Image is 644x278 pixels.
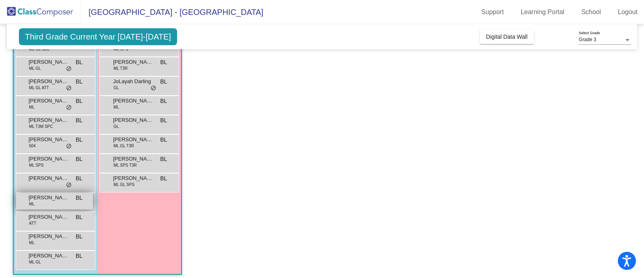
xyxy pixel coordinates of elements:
span: ML [114,104,119,110]
span: [PERSON_NAME] [113,97,153,105]
span: [PERSON_NAME] [29,252,69,260]
span: BL [160,77,167,86]
span: BL [160,174,167,183]
span: do_not_disturb_alt [66,105,72,111]
span: [PERSON_NAME] [29,97,69,105]
span: ML GL ATT [29,85,49,91]
span: [PERSON_NAME] [PERSON_NAME] [29,194,69,202]
span: [PERSON_NAME] [PERSON_NAME] [113,174,153,182]
span: GL [114,123,119,130]
span: BL [76,58,83,67]
a: Logout [611,6,644,19]
span: ML SPS T3R [114,162,137,168]
span: [PERSON_NAME] [113,155,153,163]
span: [PERSON_NAME] [29,58,69,66]
span: [PERSON_NAME] [113,58,153,66]
span: ML GL [29,65,41,71]
span: [PERSON_NAME]-Tema [113,136,153,144]
span: BL [76,136,83,144]
span: BL [76,77,83,86]
span: ML [29,104,35,110]
span: BL [160,155,167,163]
span: BL [76,232,83,241]
a: School [575,6,607,19]
span: BL [160,58,167,67]
span: JoLayah Darling [113,77,153,86]
span: Grade 3 [579,37,596,42]
span: [PERSON_NAME] [29,155,69,163]
span: ML T3R [114,65,128,71]
span: ML [29,201,35,207]
a: Support [475,6,510,19]
span: ML SPS [29,162,43,168]
span: BL [76,116,83,125]
span: [PERSON_NAME] [29,136,69,144]
span: ATT [29,220,36,226]
span: ML GL SPS [114,182,134,188]
span: BL [76,252,83,260]
span: do_not_disturb_alt [66,182,72,188]
span: [PERSON_NAME] [29,174,69,182]
button: Digital Data Wall [480,29,534,44]
span: [PERSON_NAME] [29,213,69,221]
span: GL [114,85,119,91]
span: ML GL T3R [114,143,134,149]
span: [GEOGRAPHIC_DATA] - [GEOGRAPHIC_DATA] [80,6,263,19]
span: BL [76,155,83,163]
span: BL [76,213,83,222]
span: [PERSON_NAME] [29,77,69,86]
a: Learning Portal [514,6,571,19]
span: do_not_disturb_alt [66,85,72,92]
span: [PERSON_NAME] [113,116,153,124]
span: do_not_disturb_alt [151,85,156,92]
span: BL [160,116,167,125]
span: do_not_disturb_alt [66,143,72,150]
span: BL [160,136,167,144]
span: ML GL [29,259,41,265]
span: [PERSON_NAME] [29,232,69,240]
span: Third Grade Current Year [DATE]-[DATE] [19,28,177,45]
span: BL [76,97,83,105]
span: BL [76,194,83,202]
span: ML [29,240,35,246]
span: 504 [29,143,36,149]
span: [PERSON_NAME] [29,116,69,124]
span: Digital Data Wall [486,33,528,40]
span: BL [160,97,167,105]
span: do_not_disturb_alt [66,66,72,72]
span: ML T3M SPC [29,123,53,130]
span: BL [76,174,83,183]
